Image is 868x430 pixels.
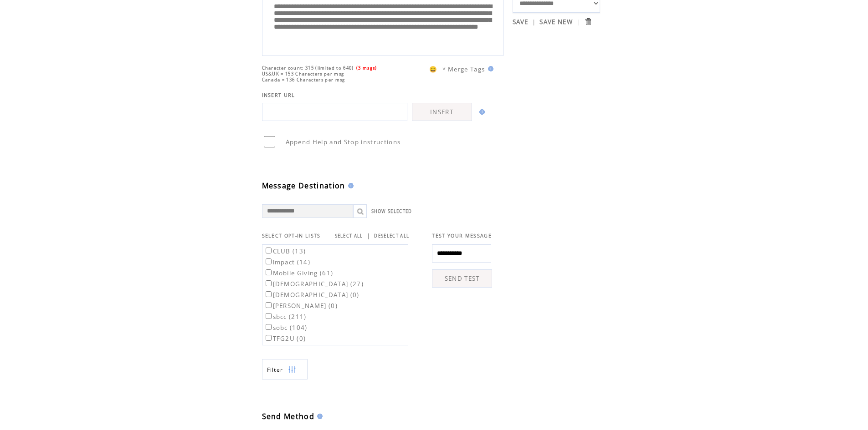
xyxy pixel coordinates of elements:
[264,313,307,321] label: sbcc (211)
[264,302,338,310] label: [PERSON_NAME] (0)
[262,181,345,191] span: Message Destination
[266,302,272,308] input: [PERSON_NAME] (0)
[429,65,437,73] span: 😀
[266,291,272,297] input: [DEMOGRAPHIC_DATA] (0)
[266,313,272,319] input: sbcc (211)
[262,233,321,239] span: SELECT OPT-IN LISTS
[266,248,272,253] input: CLUB (13)
[262,92,295,98] span: INSERT URL
[477,109,485,115] img: help.gif
[412,103,472,121] a: INSERT
[345,183,354,188] img: help.gif
[266,280,272,286] input: [DEMOGRAPHIC_DATA] (27)
[432,233,492,239] span: TEST YOUR MESSAGE
[367,232,370,240] span: |
[264,269,334,277] label: Mobile Giving (61)
[262,411,315,421] span: Send Method
[288,359,296,380] img: filters.png
[262,65,354,71] span: Character count: 315 (limited to 640)
[374,233,409,239] a: DESELECT ALL
[371,208,412,214] a: SHOW SELECTED
[262,71,344,77] span: US&UK = 153 Characters per msg
[264,291,360,299] label: [DEMOGRAPHIC_DATA] (0)
[314,414,323,419] img: help.gif
[264,247,306,255] label: CLUB (13)
[267,366,283,374] span: Show filters
[485,66,493,71] img: help.gif
[262,77,345,83] span: Canada = 136 Characters per msg
[584,17,592,26] input: Submit
[264,334,306,343] label: TFG2U (0)
[262,359,308,379] a: Filter
[356,65,377,71] span: (3 msgs)
[432,269,492,288] a: SEND TEST
[576,18,580,26] span: |
[513,18,529,26] a: SAVE
[266,258,272,264] input: impact (14)
[266,324,272,330] input: sobc (104)
[532,18,536,26] span: |
[264,280,364,288] label: [DEMOGRAPHIC_DATA] (27)
[286,138,401,146] span: Append Help and Stop instructions
[264,324,308,332] label: sobc (104)
[266,335,272,341] input: TFG2U (0)
[442,65,485,73] span: * Merge Tags
[335,233,363,239] a: SELECT ALL
[264,258,311,266] label: impact (14)
[539,18,573,26] a: SAVE NEW
[266,269,272,275] input: Mobile Giving (61)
